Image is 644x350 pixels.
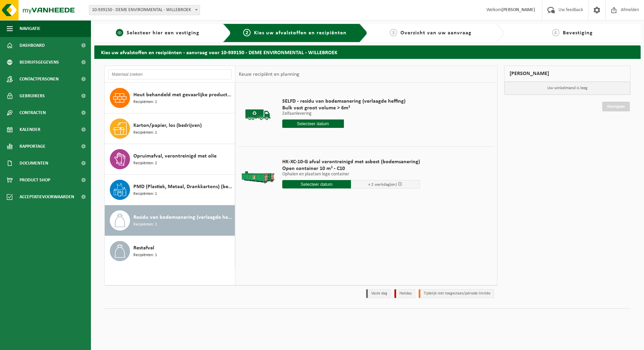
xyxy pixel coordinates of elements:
span: Acceptatievoorwaarden [20,188,74,205]
li: Tijdelijk niet toegestaan/période limitée [419,289,494,298]
span: PMD (Plastiek, Metaal, Drankkartons) (bedrijven) [133,183,233,191]
span: Recipiënten: 2 [133,160,157,167]
span: Overzicht van uw aanvraag [400,30,472,36]
a: Doorgaan [602,102,630,111]
button: Hout behandeld met gevaarlijke producten (C), treinbilzen Recipiënten: 1 [105,83,235,113]
button: Residu van bodemsanering (verlaagde heffing) Recipiënten: 2 [105,205,235,236]
span: Opruimafval, verontreinigd met olie [133,152,217,160]
span: Product Shop [20,172,50,188]
a: 1Selecteer hier een vestiging [98,29,218,37]
button: PMD (Plastiek, Metaal, Drankkartons) (bedrijven) Recipiënten: 1 [105,175,235,205]
span: Residu van bodemsanering (verlaagde heffing) [133,213,233,221]
span: Karton/papier, los (bedrijven) [133,121,202,130]
div: [PERSON_NAME] [504,66,631,82]
span: 4 [552,29,559,36]
div: Keuze recipiënt en planning [235,66,303,83]
span: Recipiënten: 1 [133,99,157,105]
span: 2 [243,29,251,36]
span: Contracten [20,104,46,121]
span: Documenten [20,155,48,172]
span: Recipiënten: 1 [133,130,157,136]
p: Uw winkelmand is leeg [505,82,631,95]
li: Vaste dag [366,289,391,298]
input: Materiaal zoeken [108,69,232,79]
span: Contactpersonen [20,71,59,87]
span: + 2 werkdag(en) [368,182,397,187]
span: 3 [390,29,397,36]
button: Karton/papier, los (bedrijven) Recipiënten: 1 [105,113,235,144]
button: Restafval Recipiënten: 1 [105,236,235,266]
input: Selecteer datum [282,180,351,188]
span: Restafval [133,244,154,252]
span: 10-939150 - DEME ENVIRONMENTAL - WILLEBROEK [89,5,200,15]
span: Recipiënten: 1 [133,191,157,197]
span: Gebruikers [20,87,45,104]
strong: [PERSON_NAME] [502,7,535,12]
span: Recipiënten: 1 [133,252,157,258]
span: 1 [116,29,123,36]
li: Holiday [394,289,415,298]
p: Ophalen en plaatsen lege container [282,172,420,177]
span: Hout behandeld met gevaarlijke producten (C), treinbilzen [133,91,233,99]
span: Kalender [20,121,40,138]
span: Bevestiging [563,30,593,36]
span: Dashboard [20,37,45,54]
button: Opruimafval, verontreinigd met olie Recipiënten: 2 [105,144,235,175]
span: Navigatie [20,20,40,37]
span: SELFD - residu van bodemsanering (verlaagde heffing) [282,98,406,105]
span: Recipiënten: 2 [133,221,157,228]
span: HK-XC-10-G afval verontreinigd met asbest (bodemsanering) [282,159,420,165]
span: Open container 10 m³ - C10 [282,165,420,172]
h2: Kies uw afvalstoffen en recipiënten - aanvraag voor 10-939150 - DEME ENVIRONMENTAL - WILLEBROEK [94,45,641,59]
p: Zelfaanlevering [282,111,406,116]
span: Selecteer hier een vestiging [127,30,199,36]
span: Rapportage [20,138,45,155]
span: 10-939150 - DEME ENVIRONMENTAL - WILLEBROEK [89,5,200,15]
span: Bedrijfsgegevens [20,54,59,71]
span: Kies uw afvalstoffen en recipiënten [254,30,347,36]
input: Selecteer datum [282,119,344,128]
span: Bulk vast groot volume > 6m³ [282,105,406,111]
